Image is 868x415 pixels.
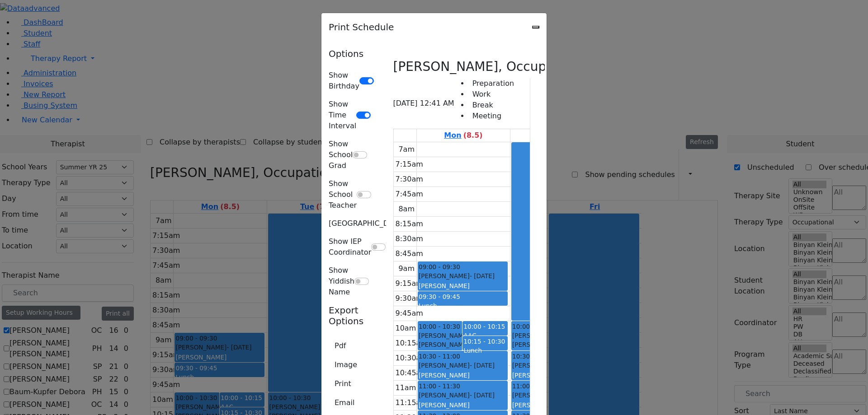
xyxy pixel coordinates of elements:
[396,144,416,155] div: 7am
[469,111,514,121] li: Meeting
[512,401,600,410] div: [PERSON_NAME]
[512,371,600,380] div: [PERSON_NAME]
[419,262,460,271] span: 09:00 - 09:30
[329,99,356,131] label: Show Time Interval
[463,346,506,355] div: Lunch
[512,361,600,370] div: [PERSON_NAME]
[329,20,394,34] h5: Print Schedule
[419,281,507,290] div: [PERSON_NAME]
[394,382,418,393] div: 11am
[532,26,539,28] button: Close
[329,375,357,392] button: Print
[393,59,590,75] h3: [PERSON_NAME], Occupational
[394,189,425,200] div: 7:45am
[394,397,430,408] div: 11:15am
[512,322,554,331] span: 10:00 - 10:30
[469,100,514,111] li: Break
[419,301,507,310] div: Lunch
[393,98,454,109] span: [DATE] 12:41 AM
[394,174,425,185] div: 7:30am
[419,352,460,361] span: 10:30 - 11:00
[394,368,430,378] div: 10:45am
[442,129,484,142] a: September 1, 2025
[419,371,507,380] div: [PERSON_NAME]
[512,352,554,361] span: 10:30 - 11:00
[394,233,425,244] div: 8:30am
[329,70,359,92] label: Show Birthday
[329,218,405,229] label: [GEOGRAPHIC_DATA]
[512,331,600,350] div: [PERSON_NAME] [PERSON_NAME]
[396,263,416,274] div: 9am
[394,278,425,289] div: 9:15am
[394,293,425,304] div: 9:30am
[329,356,363,373] button: Image
[512,391,600,400] div: [PERSON_NAME]
[329,139,353,171] label: Show School Grad
[329,305,373,326] h5: Export Options
[463,130,483,141] label: (8.5)
[329,394,360,411] button: Email
[469,89,514,100] li: Work
[463,338,505,345] span: 10:15 - 10:30
[470,392,495,399] span: - [DATE]
[419,361,507,370] div: [PERSON_NAME]
[394,323,418,334] div: 10am
[512,382,554,391] span: 11:00 - 11:30
[329,236,371,258] label: Show IEP Coordinator
[463,323,505,330] span: 10:00 - 10:15
[394,353,430,364] div: 10:30am
[329,265,354,298] label: Show Yiddish Name
[394,219,425,229] div: 8:15am
[469,78,514,89] li: Preparation
[419,331,462,359] div: [PERSON_NAME] [PERSON_NAME]
[394,338,430,349] div: 10:15am
[419,401,507,410] div: [PERSON_NAME]
[329,48,373,59] h5: Options
[470,272,495,280] span: - [DATE]
[394,248,425,259] div: 8:45am
[396,204,416,214] div: 8am
[463,331,506,340] div: AAC
[419,391,507,400] div: [PERSON_NAME]
[470,362,495,369] span: - [DATE]
[419,271,507,280] div: [PERSON_NAME]
[329,178,357,211] label: Show School Teacher
[394,159,425,170] div: 7:15am
[394,308,425,319] div: 9:45am
[329,337,352,354] button: Pdf
[419,322,460,331] span: 10:00 - 10:30
[419,382,460,391] span: 11:00 - 11:30
[419,293,460,300] span: 09:30 - 09:45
